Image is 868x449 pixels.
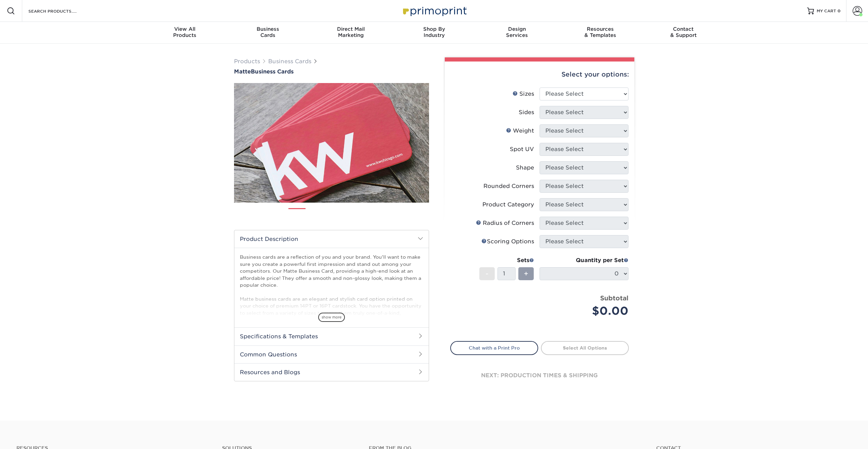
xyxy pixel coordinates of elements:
div: $0.00 [545,303,629,319]
span: show more [318,313,345,322]
span: + [524,269,528,279]
a: Business Cards [268,58,311,65]
h2: Common Questions [234,345,429,363]
div: & Templates [559,26,642,38]
span: - [485,269,489,279]
span: Contact [642,26,725,32]
span: View All [143,26,226,32]
div: Cards [226,26,309,38]
div: Scoring Options [481,237,534,246]
img: Business Cards 01 [288,206,306,223]
div: Shape [516,164,534,172]
div: Select your options: [450,62,629,87]
a: Chat with a Print Pro [450,341,538,355]
a: DesignServices [476,22,559,44]
img: Matte 01 [234,45,429,240]
span: Design [476,26,559,32]
a: BusinessCards [226,22,309,44]
div: Quantity per Set [540,256,629,264]
span: 0 [838,9,841,13]
div: Sets [479,256,534,264]
div: Marketing [309,26,392,38]
div: Services [476,26,559,38]
a: Select All Options [541,341,629,355]
span: Direct Mail [309,26,392,32]
div: Sizes [513,90,534,98]
img: Primoprint [400,3,468,18]
div: & Support [642,26,725,38]
h2: Product Description [234,230,429,248]
strong: Subtotal [600,294,629,302]
span: Matte [234,68,251,75]
div: Rounded Corners [483,182,534,190]
a: View AllProducts [143,22,226,44]
div: next: production times & shipping [450,355,629,396]
input: SEARCH PRODUCTS..... [28,7,94,15]
div: Weight [506,127,534,135]
a: Direct MailMarketing [309,22,392,44]
div: Product Category [482,201,534,209]
a: Resources& Templates [559,22,642,44]
span: MY CART [817,8,836,14]
a: Contact& Support [642,22,725,44]
a: Shop ByIndustry [392,22,476,44]
span: Resources [559,26,642,32]
span: Shop By [392,26,476,32]
div: Radius of Corners [476,219,534,227]
a: MatteBusiness Cards [234,68,429,75]
h2: Specifications & Templates [234,327,429,345]
div: Products [143,26,226,38]
div: Industry [392,26,476,38]
p: Business cards are a reflection of you and your brand. You'll want to make sure you create a powe... [240,254,423,351]
div: Sides [519,108,534,117]
h2: Resources and Blogs [234,363,429,381]
img: Business Cards 03 [334,205,351,222]
img: Business Cards 02 [311,205,328,222]
div: Spot UV [510,145,534,153]
span: Business [226,26,309,32]
img: Business Cards 04 [357,205,374,222]
a: Products [234,58,260,65]
h1: Business Cards [234,68,429,75]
